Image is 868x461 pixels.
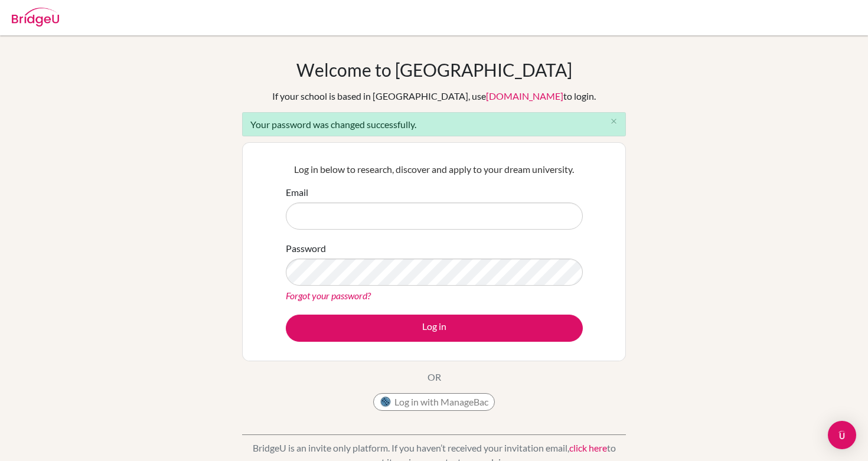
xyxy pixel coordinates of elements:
[286,185,308,200] label: Email
[373,393,495,411] button: Log in with ManageBac
[286,162,583,176] p: Log in below to research, discover and apply to your dream university.
[242,112,626,136] div: Your password was changed successfully.
[286,315,583,342] button: Log in
[272,89,596,103] div: If your school is based in [GEOGRAPHIC_DATA], use to login.
[828,421,856,449] div: Open Intercom Messenger
[428,370,441,384] p: OR
[286,241,326,256] label: Password
[286,290,371,301] a: Forgot your password?
[602,113,625,130] button: Close
[609,117,618,126] i: close
[569,442,607,453] a: click here
[486,90,563,102] a: [DOMAIN_NAME]
[12,8,59,27] img: Bridge-U
[296,59,572,80] h1: Welcome to [GEOGRAPHIC_DATA]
